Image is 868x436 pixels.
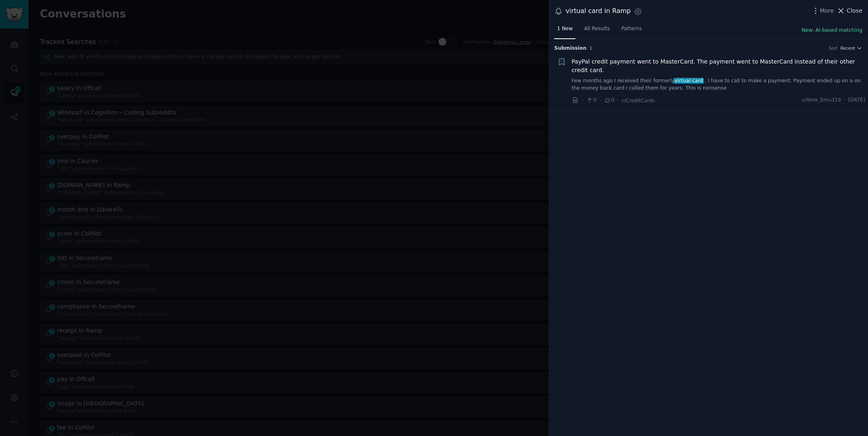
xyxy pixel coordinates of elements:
span: 0 [586,97,596,104]
span: r/CreditCards [622,98,655,103]
span: Patterns [621,25,642,33]
span: · [617,96,619,105]
button: Close [837,7,862,15]
span: 1 [589,46,592,51]
a: 1 New [554,22,575,39]
div: Sort [829,45,838,51]
a: Patterns [619,22,645,39]
span: 1 New [557,25,573,33]
span: · [582,96,583,105]
button: Recent [840,45,862,51]
span: u/New_Emu319 [802,97,841,104]
button: More [811,7,834,15]
a: PayPal credit payment went to MasterCard. The payment went to MasterCard instead of their other c... [572,57,866,75]
span: 0 [604,97,614,104]
span: All Results [584,25,610,33]
span: virtual card [674,78,703,84]
span: Close [847,7,862,15]
span: · [599,96,601,105]
span: Submission [554,45,586,52]
span: · [844,97,846,104]
span: More [820,7,834,15]
a: All Results [581,22,612,39]
span: Recent [840,45,855,51]
span: [DATE] [848,97,865,104]
div: virtual card in Ramp [566,6,631,16]
a: Few months ago I received their formerlyvirtual card.. I have to call to make a payment. Payment ... [572,77,866,92]
button: New: AI-based matching [802,27,862,34]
